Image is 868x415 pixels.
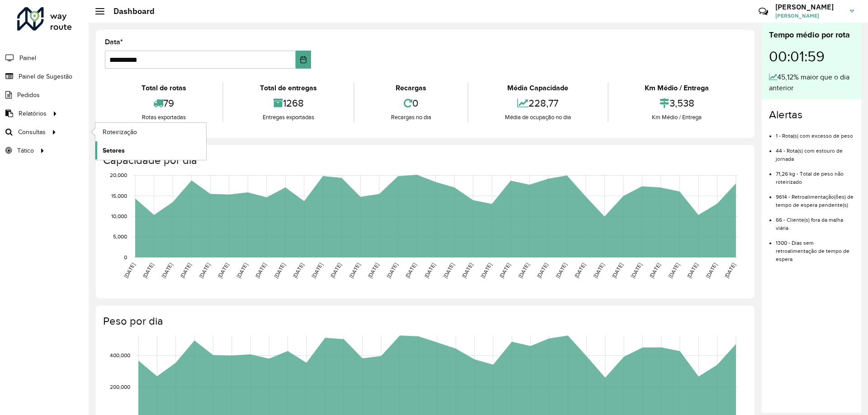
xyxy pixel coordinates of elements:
[776,163,854,186] li: 71,26 kg - Total de peso não roteirizado
[775,12,843,20] span: [PERSON_NAME]
[142,262,155,279] text: [DATE]
[329,262,342,279] text: [DATE]
[124,254,127,260] text: 0
[776,209,854,232] li: 66 - Cliente(s) fora da malha viária
[573,262,586,279] text: [DATE]
[103,146,125,155] span: Setores
[769,41,854,72] div: 00:01:59
[471,113,605,122] div: Média de ocupação no dia
[404,262,417,279] text: [DATE]
[19,72,72,81] span: Painel de Sugestão
[179,262,192,279] text: [DATE]
[769,108,854,121] h4: Alertas
[226,83,351,93] div: Total de entregas
[667,262,680,279] text: [DATE]
[226,113,351,122] div: Entregas exportadas
[107,113,220,122] div: Rotas exportadas
[648,262,661,279] text: [DATE]
[113,234,127,240] text: 5,000
[776,140,854,163] li: 44 - Rota(s) com estouro de jornada
[19,53,36,63] span: Painel
[775,3,843,11] h3: [PERSON_NAME]
[111,213,127,219] text: 10,000
[273,262,286,279] text: [DATE]
[723,262,736,279] text: [DATE]
[105,37,123,47] label: Data
[17,146,34,155] span: Tático
[254,262,267,279] text: [DATE]
[18,127,46,137] span: Consultas
[104,6,155,16] h2: Dashboard
[357,113,465,122] div: Recargas no dia
[95,123,206,141] a: Roteirização
[217,262,230,279] text: [DATE]
[110,353,130,359] text: 400,000
[776,232,854,263] li: 1300 - Dias sem retroalimentação de tempo de espera
[423,262,436,279] text: [DATE]
[357,83,465,93] div: Recargas
[776,125,854,140] li: 1 - Rota(s) com excesso de peso
[296,51,311,69] button: Choose Date
[630,262,643,279] text: [DATE]
[611,262,624,279] text: [DATE]
[103,315,745,328] h4: Peso por dia
[754,2,773,21] a: Contato Rápido
[198,262,211,279] text: [DATE]
[611,113,743,122] div: Km Médio / Entrega
[686,262,699,279] text: [DATE]
[107,83,220,93] div: Total de rotas
[517,262,530,279] text: [DATE]
[123,262,136,279] text: [DATE]
[442,262,455,279] text: [DATE]
[461,262,474,279] text: [DATE]
[19,109,47,118] span: Relatórios
[611,93,743,113] div: 3,538
[611,83,743,93] div: Km Médio / Entrega
[160,262,174,279] text: [DATE]
[17,90,40,100] span: Pedidos
[311,262,324,279] text: [DATE]
[357,93,465,113] div: 0
[471,83,605,93] div: Média Capacidade
[236,262,249,279] text: [DATE]
[555,262,568,279] text: [DATE]
[107,93,220,113] div: 79
[111,193,127,199] text: 15,000
[226,93,351,113] div: 1268
[110,384,130,390] text: 200,000
[103,154,745,167] h4: Capacidade por dia
[367,262,380,279] text: [DATE]
[471,93,605,113] div: 228,77
[480,262,493,279] text: [DATE]
[292,262,305,279] text: [DATE]
[95,141,206,159] a: Setores
[348,262,361,279] text: [DATE]
[536,262,549,279] text: [DATE]
[776,186,854,209] li: 9614 - Retroalimentação(ões) de tempo de espera pendente(s)
[103,127,137,137] span: Roteirização
[386,262,399,279] text: [DATE]
[705,262,718,279] text: [DATE]
[498,262,511,279] text: [DATE]
[769,29,854,41] div: Tempo médio por rota
[110,173,127,178] text: 20,000
[769,72,854,93] div: 45,12% maior que o dia anterior
[592,262,605,279] text: [DATE]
